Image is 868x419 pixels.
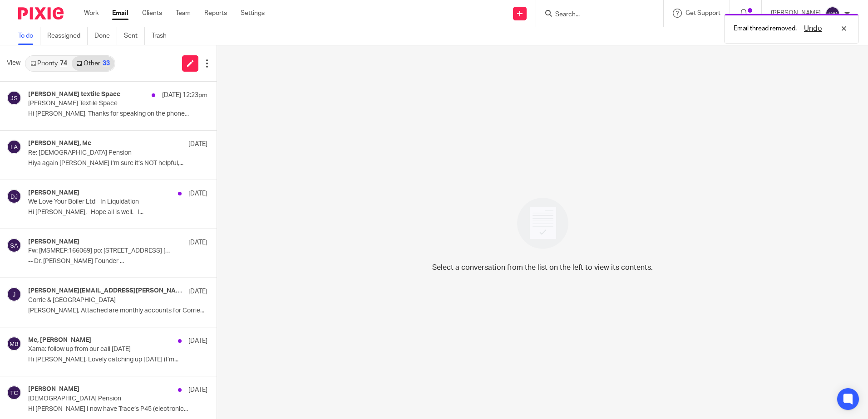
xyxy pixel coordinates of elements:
[188,336,207,346] p: [DATE]
[28,238,79,246] h4: [PERSON_NAME]
[204,9,227,18] a: Reports
[28,100,172,107] p: [PERSON_NAME] Textile Space
[28,385,79,393] h4: [PERSON_NAME]
[241,9,265,18] a: Settings
[18,7,64,19] img: Pixie
[112,9,128,18] a: Email
[7,336,21,351] img: svg%3E
[432,262,653,273] p: Select a conversation from the list on the left to view its contents.
[28,149,172,157] p: Re: [DEMOGRAPHIC_DATA] Pension
[28,297,172,304] p: Corrie & [GEOGRAPHIC_DATA]
[28,209,207,216] p: Hi [PERSON_NAME], Hope all is well. I...
[511,192,574,255] img: image
[7,58,20,68] span: View
[188,238,207,247] p: [DATE]
[162,91,207,100] p: [DATE] 12:23pm
[18,27,40,45] a: To do
[7,140,21,154] img: svg%3E
[801,23,825,34] button: Undo
[142,9,162,18] a: Clients
[825,6,840,21] img: svg%3E
[7,91,21,105] img: svg%3E
[124,27,145,45] a: Sent
[47,27,88,45] a: Reassigned
[7,385,21,400] img: svg%3E
[188,287,207,296] p: [DATE]
[28,346,172,353] p: Xama: follow up from our call [DATE]
[188,189,207,198] p: [DATE]
[28,405,207,413] p: Hi [PERSON_NAME] I now have Trace’s P45 (electronic...
[72,56,114,71] a: Other33
[152,27,173,45] a: Trash
[7,189,21,204] img: svg%3E
[103,60,110,67] div: 33
[28,247,172,255] p: Fw: [MSMREF:166069] po: [STREET_ADDRESS] [HOMES006/0005]
[28,336,91,344] h4: Me, [PERSON_NAME]
[28,395,172,403] p: [DEMOGRAPHIC_DATA] Pension
[28,110,207,118] p: Hi [PERSON_NAME], Thanks for speaking on the phone...
[188,385,207,395] p: [DATE]
[176,9,191,18] a: Team
[28,307,207,315] p: [PERSON_NAME], Attached are monthly accounts for Corrie...
[28,258,207,265] p: -- Dr. [PERSON_NAME] Founder ...
[28,160,207,167] p: Hiya again [PERSON_NAME] I’m sure it’s NOT helpful,...
[26,56,72,71] a: Priority74
[188,140,207,149] p: [DATE]
[84,9,99,18] a: Work
[28,356,207,364] p: Hi [PERSON_NAME], Lovely catching up [DATE] (I’m...
[28,198,172,206] p: We Love Your Boiler Ltd - In Liquidation
[28,91,120,98] h4: [PERSON_NAME] textile Space
[28,287,184,295] h4: [PERSON_NAME][EMAIL_ADDRESS][PERSON_NAME][DOMAIN_NAME]
[28,140,91,147] h4: [PERSON_NAME], Me
[7,287,21,302] img: svg%3E
[28,189,79,197] h4: [PERSON_NAME]
[734,24,797,33] p: Email thread removed.
[60,60,67,67] div: 74
[7,238,21,253] img: svg%3E
[94,27,117,45] a: Done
